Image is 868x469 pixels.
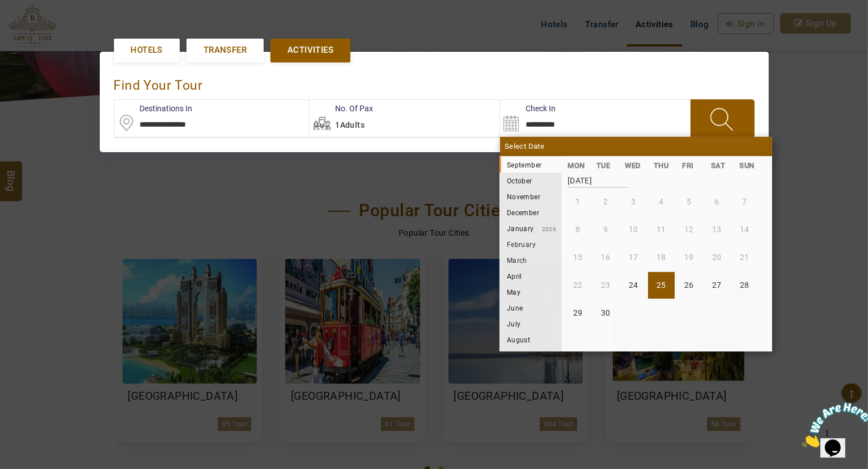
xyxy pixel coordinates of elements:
span: Transfer [204,44,247,56]
div: find your Tour [114,66,755,99]
div: Select Date [500,137,772,156]
span: Activities [287,44,333,56]
li: February [499,236,562,252]
li: THU [647,160,676,171]
span: Hotels [131,44,163,56]
li: September [499,157,562,173]
iframe: chat widget [798,398,868,452]
li: TUE [590,160,619,171]
li: January [499,220,562,236]
li: April [499,268,562,284]
li: SAT [705,160,734,171]
li: October [499,173,562,189]
span: 1 [5,5,9,14]
small: 2026 [534,226,557,232]
a: Activities [270,39,350,62]
li: Wednesday, 24 September 2025 [620,272,647,299]
li: August [499,332,562,347]
strong: [DATE] [568,167,628,188]
img: Chat attention grabber [5,5,75,49]
label: Check In [500,103,556,114]
li: Friday, 26 September 2025 [676,272,702,299]
li: Sunday, 28 September 2025 [731,272,758,299]
small: 2025 [541,162,621,169]
li: Saturday, 27 September 2025 [704,272,730,299]
li: December [499,204,562,220]
li: Thursday, 25 September 2025 [648,272,675,299]
li: June [499,300,562,316]
li: FRI [676,160,705,171]
li: Monday, 29 September 2025 [565,300,591,326]
li: Tuesday, 30 September 2025 [592,300,619,326]
li: May [499,284,562,300]
label: No. Of Pax [310,103,373,114]
a: Transfer [187,39,264,62]
a: Hotels [114,39,180,62]
li: WED [619,160,648,171]
label: Destinations In [115,103,193,114]
span: 1Adults [335,120,365,129]
li: MON [562,160,591,171]
li: July [499,316,562,332]
li: November [499,189,562,204]
li: March [499,252,562,268]
li: SUN [734,160,763,171]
